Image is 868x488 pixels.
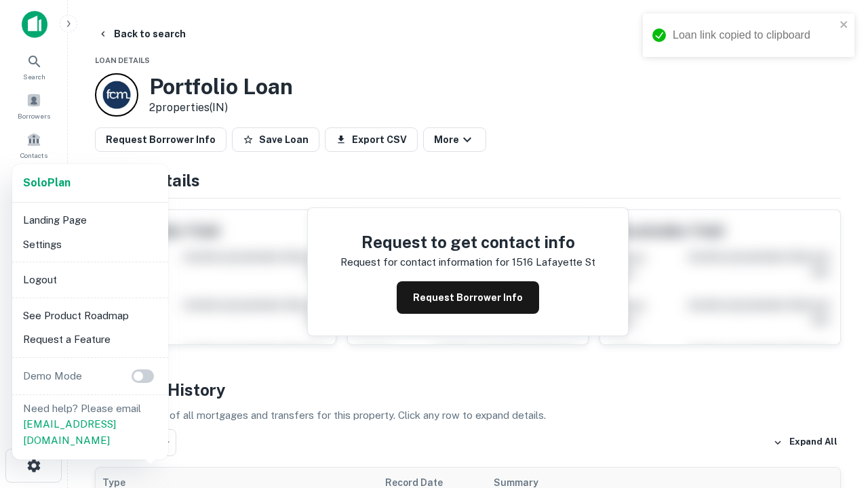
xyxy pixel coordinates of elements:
[23,176,71,189] strong: Solo Plan
[23,401,157,449] p: Need help? Please email
[673,27,835,43] div: Loan link copied to clipboard
[18,327,163,352] li: Request a Feature
[23,418,116,446] a: [EMAIL_ADDRESS][DOMAIN_NAME]
[23,175,71,191] a: SoloPlan
[18,268,163,292] li: Logout
[800,380,868,445] iframe: Chat Widget
[840,19,849,32] button: close
[18,368,87,384] p: Demo Mode
[18,208,163,232] li: Landing Page
[18,304,163,328] li: See Product Roadmap
[18,232,163,257] li: Settings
